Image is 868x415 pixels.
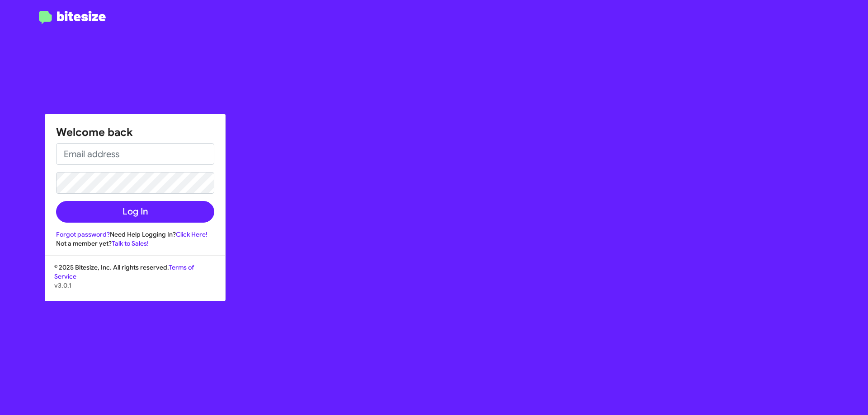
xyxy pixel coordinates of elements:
a: Click Here! [176,230,208,238]
div: Need Help Logging In? [56,230,214,239]
p: v3.0.1 [54,281,216,290]
a: Forgot password? [56,230,110,238]
div: © 2025 Bitesize, Inc. All rights reserved. [45,263,225,301]
h1: Welcome back [56,125,214,140]
input: Email address [56,143,214,165]
div: Not a member yet? [56,239,214,248]
button: Log In [56,201,214,223]
a: Talk to Sales! [112,239,149,247]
